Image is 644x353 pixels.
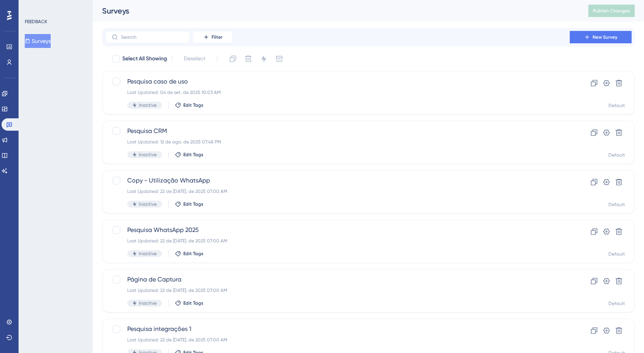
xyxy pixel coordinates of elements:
span: Edit Tags [183,152,203,158]
button: Edit Tags [175,152,203,158]
span: Inactive [139,300,157,306]
div: Last Updated: 22 de [DATE]. de 2025 07:00 AM [127,337,548,343]
div: Default [608,152,625,158]
span: Deselect [184,54,205,63]
span: Select All Showing [122,54,167,63]
button: Edit Tags [175,251,203,257]
span: Pesquisa caso de uso [127,77,548,86]
span: Inactive [139,201,157,207]
button: Edit Tags [175,201,203,207]
span: Edit Tags [183,102,203,108]
div: Default [608,300,625,307]
div: Last Updated: 04 de set. de 2025 10:03 AM [127,89,548,95]
button: Surveys [25,34,51,48]
span: Inactive [139,152,157,158]
div: Last Updated: 22 de [DATE]. de 2025 07:00 AM [127,188,548,194]
span: Inactive [139,251,157,257]
input: Search [121,34,184,40]
div: FEEDBACK [25,19,47,25]
span: New Survey [593,34,617,40]
span: Pesquisa WhatsApp 2025 [127,225,548,235]
div: Last Updated: 22 de [DATE]. de 2025 07:00 AM [127,238,548,244]
span: Inactive [139,102,157,108]
span: Edit Tags [183,251,203,257]
div: Default [608,251,625,257]
span: Edit Tags [183,300,203,306]
div: Default [608,201,625,208]
span: Pesquisa CRM [127,126,548,136]
div: Surveys [102,5,569,16]
span: Publish Changes [593,8,630,14]
button: Edit Tags [175,102,203,108]
button: Publish Changes [588,5,635,17]
button: Deselect [177,52,212,66]
span: Copy - Utilização WhatsApp [127,176,548,185]
div: Last Updated: 22 de [DATE]. de 2025 07:00 AM [127,287,548,293]
span: Filter [212,34,222,40]
span: Pesquisa integrações 1 [127,324,548,334]
button: New Survey [570,31,632,43]
span: Edit Tags [183,201,203,207]
button: Filter [193,31,232,43]
div: Last Updated: 12 de ago. de 2025 07:48 PM [127,139,548,145]
div: Default [608,102,625,109]
span: Página de Captura [127,275,548,284]
button: Edit Tags [175,300,203,306]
